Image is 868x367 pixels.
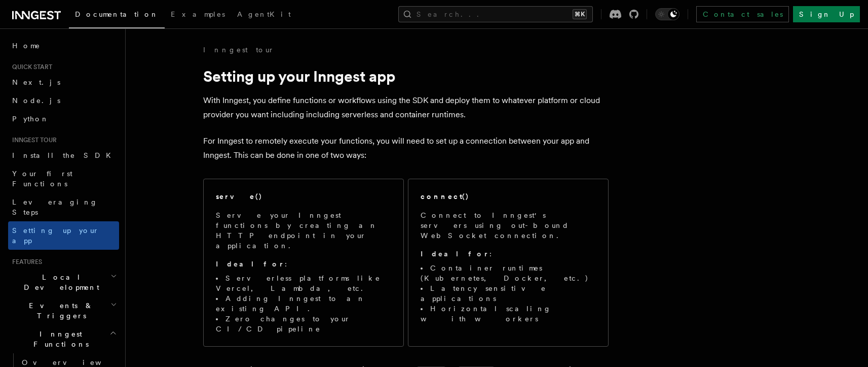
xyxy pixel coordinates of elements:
[8,146,119,164] a: Install the SDK
[8,268,119,296] button: Local Development
[203,45,274,55] a: Inngest tour
[203,134,609,162] p: For Inngest to remotely execute your functions, you will need to set up a connection between your...
[203,93,609,122] p: With Inngest, you define functions or workflows using the SDK and deploy them to whatever platfor...
[12,226,99,245] span: Setting up your app
[216,191,262,202] h2: serve()
[216,260,285,268] strong: Ideal for
[8,296,119,325] button: Events & Triggers
[421,304,596,324] li: Horizontal scaling with workers
[203,179,404,347] a: serve()Serve your Inngest functions by creating an HTTP endpoint in your application.Ideal for:Se...
[203,67,609,85] h1: Setting up your Inngest app
[421,263,596,283] li: Container runtimes (Kubernetes, Docker, etc.)
[8,221,119,250] a: Setting up your app
[8,164,119,193] a: Your first Functions
[8,91,119,110] a: Node.js
[8,301,110,321] span: Events & Triggers
[216,259,391,269] p: :
[421,283,596,304] li: Latency sensitive applications
[165,3,231,27] a: Examples
[8,136,57,144] span: Inngest tour
[8,272,110,292] span: Local Development
[12,198,98,216] span: Leveraging Steps
[216,210,391,251] p: Serve your Inngest functions by creating an HTTP endpoint in your application.
[12,115,49,123] span: Python
[8,110,119,128] a: Python
[573,9,587,19] kbd: ⌘K
[421,210,596,241] p: Connect to Inngest's servers using out-bound WebSocket connection.
[216,293,391,314] li: Adding Inngest to an existing API.
[12,170,72,188] span: Your first Functions
[398,6,593,22] button: Search...⌘K
[8,325,119,353] button: Inngest Functions
[237,10,291,18] span: AgentKit
[75,10,159,18] span: Documentation
[8,193,119,221] a: Leveraging Steps
[12,96,60,105] span: Node.js
[696,6,789,22] a: Contact sales
[793,6,860,22] a: Sign Up
[8,73,119,91] a: Next.js
[421,249,596,259] p: :
[8,329,109,349] span: Inngest Functions
[69,3,165,28] a: Documentation
[216,273,391,293] li: Serverless platforms like Vercel, Lambda, etc.
[231,3,297,27] a: AgentKit
[171,10,225,18] span: Examples
[12,151,117,159] span: Install the SDK
[408,179,609,347] a: connect()Connect to Inngest's servers using out-bound WebSocket connection.Ideal for:Container ru...
[8,37,119,55] a: Home
[22,358,126,366] span: Overview
[8,63,52,71] span: Quick start
[216,314,391,334] li: Zero changes to your CI/CD pipeline
[12,41,41,51] span: Home
[421,250,489,258] strong: Ideal for
[12,78,60,86] span: Next.js
[8,258,42,266] span: Features
[655,8,680,20] button: Toggle dark mode
[421,191,469,202] h2: connect()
